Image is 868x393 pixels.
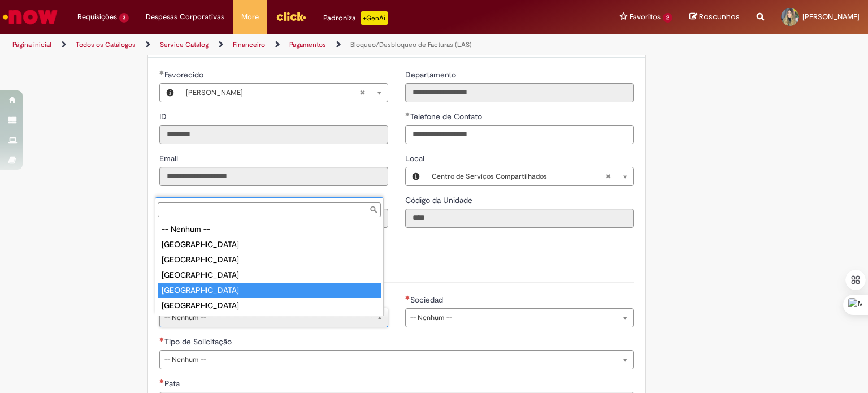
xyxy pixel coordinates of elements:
div: [GEOGRAPHIC_DATA] [158,298,381,313]
div: [GEOGRAPHIC_DATA] [158,237,381,252]
ul: Country [155,219,383,316]
div: [GEOGRAPHIC_DATA] [158,283,381,298]
div: [GEOGRAPHIC_DATA] [158,252,381,267]
div: [GEOGRAPHIC_DATA] [158,267,381,283]
div: -- Nenhum -- [158,222,381,237]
